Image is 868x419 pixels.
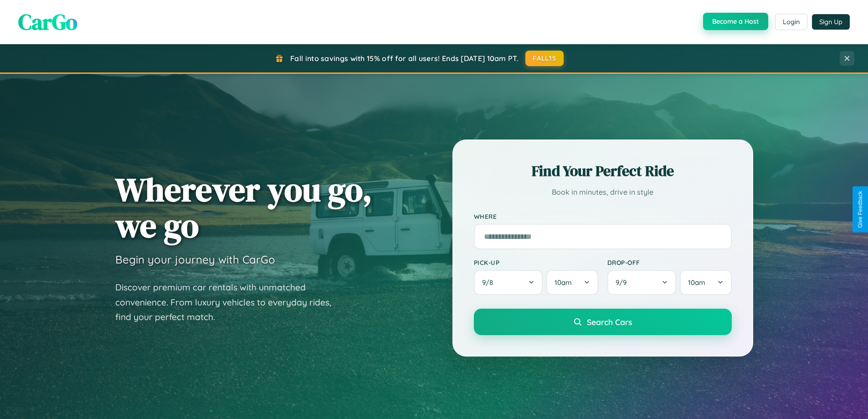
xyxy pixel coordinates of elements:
[587,317,632,327] span: Search Cars
[857,191,863,228] div: Give Feedback
[555,278,572,287] span: 10am
[703,13,768,30] button: Become a Host
[115,280,343,325] p: Discover premium car rentals with unmatched convenience. From luxury vehicles to everyday rides, ...
[680,270,731,295] button: 10am
[546,270,598,295] button: 10am
[607,270,677,295] button: 9/9
[812,14,850,30] button: Sign Up
[775,14,807,30] button: Login
[474,270,543,295] button: 9/8
[688,278,705,287] span: 10am
[115,253,275,266] h3: Begin your journey with CarGo
[474,259,598,266] label: Pick-up
[474,309,732,335] button: Search Cars
[18,7,77,37] span: CarGo
[616,278,631,287] span: 9 / 9
[290,54,519,63] span: Fall into savings with 15% off for all users! Ends [DATE] 10am PT.
[115,171,372,243] h1: Wherever you go, we go
[474,161,732,181] h2: Find Your Perfect Ride
[607,259,732,266] label: Drop-off
[525,51,564,66] button: FALL15
[474,186,732,199] p: Book in minutes, drive in style
[474,212,732,220] label: Where
[482,278,498,287] span: 9 / 8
